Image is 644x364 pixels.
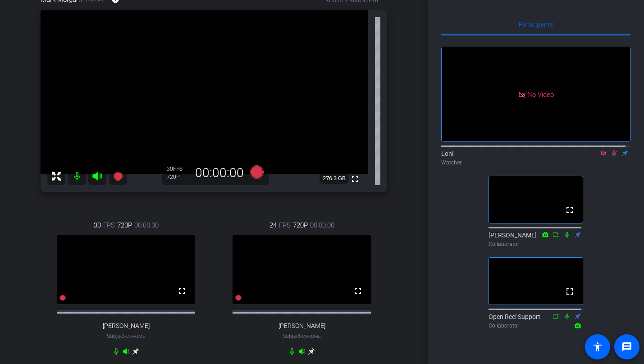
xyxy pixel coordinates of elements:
span: 276.3 GB [320,173,349,184]
div: Collaborator [489,322,583,330]
span: Chrome [126,334,145,339]
span: Participants [519,21,553,27]
span: Subject [283,332,321,340]
div: Collaborator [489,240,583,248]
mat-icon: fullscreen [350,173,361,184]
span: 00:00:00 [310,220,334,230]
span: [PERSON_NAME] [279,322,325,330]
div: Watcher [441,159,630,167]
mat-icon: fullscreen [564,205,575,215]
span: - [301,333,302,339]
span: - [125,333,126,339]
span: [PERSON_NAME] [103,322,150,330]
div: 00:00:00 [189,165,250,181]
span: No Video [527,90,554,98]
div: [PERSON_NAME] [489,231,583,248]
span: Chrome [302,334,321,339]
mat-icon: accessibility [592,341,603,352]
mat-icon: fullscreen [177,286,187,296]
mat-icon: fullscreen [564,286,575,297]
div: Loni [441,149,630,167]
div: 30 [167,165,189,173]
span: 00:00:00 [134,220,159,230]
span: FPS [173,166,183,172]
span: 30 [94,220,101,230]
span: 24 [269,220,277,230]
mat-icon: message [621,341,632,352]
span: Subject [107,332,145,340]
span: 720P [293,220,308,230]
span: 720P [117,220,132,230]
mat-icon: fullscreen [352,286,363,296]
span: FPS [103,220,115,230]
span: FPS [279,220,291,230]
div: Open Reel Support [489,312,583,330]
div: 720P [167,173,189,181]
